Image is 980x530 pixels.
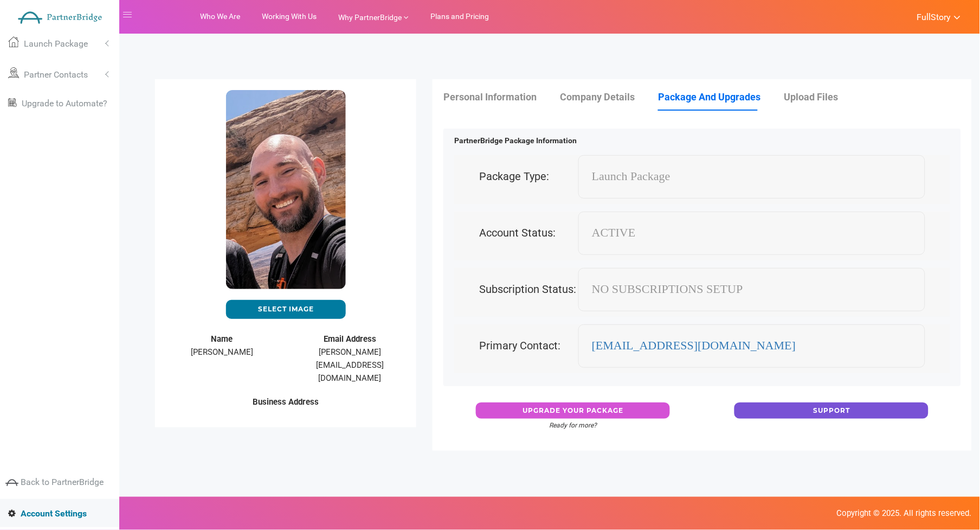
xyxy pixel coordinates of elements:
b: Email Address [324,334,376,344]
em: Ready for more? [549,422,597,429]
button: Support [734,403,929,419]
b: Name [211,334,233,344]
span: Back to PartnerBridge [21,477,104,487]
span: Package Type: [479,169,549,184]
form: Upload New Photo [166,300,405,319]
span: FullStory [917,12,951,23]
span: Account Settings [21,508,87,519]
a: Upload Files [784,91,860,103]
strong: PartnerBridge Package Information [454,136,577,145]
span: [PERSON_NAME][EMAIL_ADDRESS][DOMAIN_NAME] [316,347,384,383]
span: Account Status: [479,225,556,241]
b: Business Address [253,397,319,407]
span: [PERSON_NAME] [191,347,253,357]
a: Company Details [560,91,656,103]
a: Personal Information [443,91,558,103]
img: greyIcon.png [5,476,18,489]
span: Primary Contact: [479,338,560,354]
span: Partner Contacts [24,69,88,80]
button: UPGRADE YOUR PACKAGE [476,403,670,419]
a: FullStory [905,9,961,24]
label: Select Image [226,300,346,319]
span: Launch Package [24,39,88,49]
span: Subscription Status: [479,282,576,297]
a: Package and Upgrades [658,91,782,103]
span: Upgrade to Automate? [22,98,107,108]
